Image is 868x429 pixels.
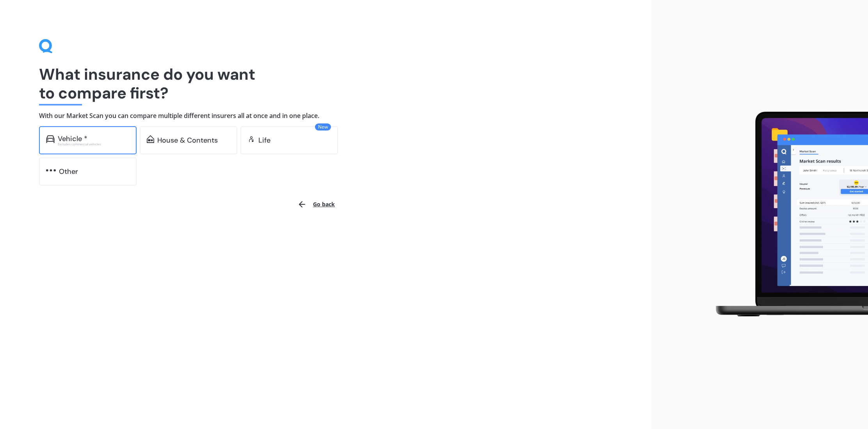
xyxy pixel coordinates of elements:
[258,136,270,144] div: Life
[147,135,154,143] img: home-and-contents.b802091223b8502ef2dd.svg
[293,195,340,214] button: Go back
[39,65,612,102] h1: What insurance do you want to compare first?
[58,143,130,146] div: Excludes commercial vehicles
[247,135,255,143] img: life.f720d6a2d7cdcd3ad642.svg
[315,123,331,130] span: New
[157,136,218,144] div: House & Contents
[58,135,87,143] div: Vehicle *
[39,112,612,120] h4: With our Market Scan you can compare multiple different insurers all at once and in one place.
[704,107,868,322] img: laptop.webp
[46,135,55,143] img: car.f15378c7a67c060ca3f3.svg
[59,168,78,175] div: Other
[46,166,56,174] img: other.81dba5aafe580aa69f38.svg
